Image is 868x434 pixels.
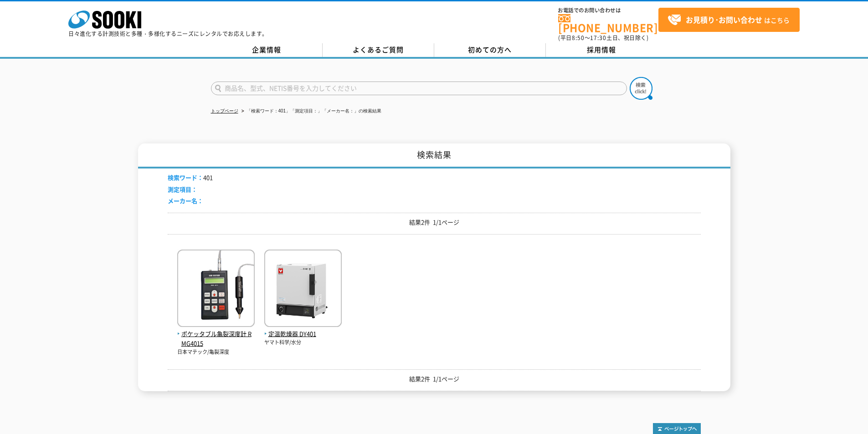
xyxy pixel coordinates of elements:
[264,339,342,347] p: ヤマト科学/水分
[138,143,730,168] h1: 検索結果
[558,8,658,13] span: お電話でのお問い合わせは
[177,320,255,348] a: ポケッタブル亀裂深度計 RMG4015
[558,34,648,42] span: (平日 ～ 土日、祝日除く)
[177,250,255,329] img: RMG4015
[558,14,658,33] a: [PHONE_NUMBER]
[264,320,342,339] a: 定温乾燥器 DY401
[546,43,657,57] a: 採用情報
[323,43,434,57] a: よくあるご質問
[168,185,197,194] span: 測定項目：
[630,77,652,100] img: btn_search.png
[211,43,323,57] a: 企業情報
[264,329,342,339] span: 定温乾燥器 DY401
[572,34,585,42] span: 8:50
[177,348,255,356] p: 日本マテック/亀裂深度
[168,374,701,384] p: 結果2件 1/1ページ
[658,8,800,32] a: お見積り･お問い合わせはこちら
[168,173,213,183] li: 401
[68,31,268,36] p: 日々進化する計測技術と多種・多様化するニーズにレンタルでお応えします。
[434,43,546,57] a: 初めての方へ
[468,45,512,55] span: 初めての方へ
[211,108,238,113] a: トップページ
[668,13,790,27] span: はこちら
[240,107,382,116] li: 「検索ワード：401」「測定項目：」「メーカー名：」の検索結果
[211,82,627,95] input: 商品名、型式、NETIS番号を入力してください
[168,218,701,227] p: 結果2件 1/1ページ
[590,34,606,42] span: 17:30
[264,250,342,329] img: DY401
[686,14,762,25] strong: お見積り･お問い合わせ
[177,329,255,348] span: ポケッタブル亀裂深度計 RMG4015
[168,196,203,205] span: メーカー名：
[168,173,203,182] span: 検索ワード：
